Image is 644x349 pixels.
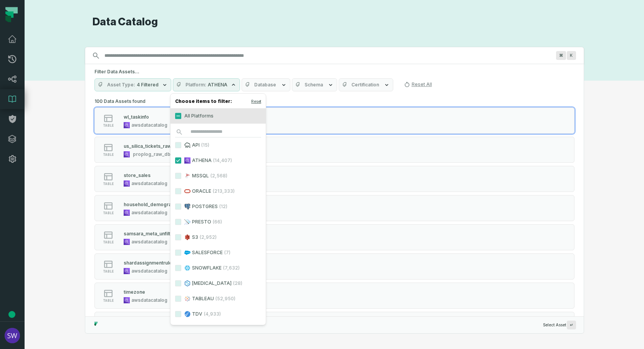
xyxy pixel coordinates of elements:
span: table [103,240,114,244]
label: ORACLE [171,184,266,199]
button: ORACLE(213,333) [175,188,181,194]
button: tableawsdatacatalogsql_field_data [94,108,574,134]
span: (14,407) [213,157,232,164]
div: timezone [124,289,145,295]
button: API(15) [175,142,181,148]
button: Database [242,78,290,91]
button: tableawsdatacatalogercot_cleansed [94,312,574,338]
button: Schema [292,78,337,91]
span: Database [254,82,276,88]
span: table [103,299,114,303]
span: (12) [219,203,227,210]
button: Reset All [401,78,435,91]
button: tableawsdatacatalogengstage [94,224,574,250]
div: Tooltip anchor [8,311,15,318]
span: Press ⌘ + K to focus the search bar [556,51,566,60]
span: Press ↵ to add a new Data Asset to the graph [567,321,576,329]
button: All Platforms [175,113,181,119]
div: samsara_meta_unfiltered [124,231,181,237]
button: SALESFORCE(7) [175,250,181,256]
button: tableawsdatacatalogtpcds_curated [94,166,574,192]
span: Certification [351,82,379,88]
button: TDV(4,933) [175,311,181,317]
button: POSTGRES(12) [175,203,181,210]
div: awsdatacatalog [131,210,167,216]
div: shardassignmentrule [124,260,172,266]
button: MSSQL(2,568) [175,173,181,179]
h1: Data Catalog [93,15,584,29]
div: awsdatacatalog [131,180,167,187]
label: MSSQL [171,168,266,184]
button: ATHENA(14,407) [175,157,181,164]
span: (7,632) [223,265,240,271]
div: awsdatacatalog [131,297,167,303]
span: (213,333) [213,188,235,194]
button: tableproplog_raw_db [94,137,574,163]
div: Suggestions [85,96,584,316]
span: (7) [224,250,230,256]
div: store_sales [124,172,151,178]
button: SNOWFLAKE(7,632) [175,265,181,271]
label: [MEDICAL_DATA] [171,276,266,291]
h5: Filter Data Assets... [94,69,574,75]
label: S3 [171,230,266,245]
button: Reset [251,98,261,104]
div: awsdatacatalog [131,239,167,245]
div: us_silica_tickets_raw [124,143,171,149]
span: table [103,270,114,273]
span: table [103,153,114,157]
span: (2,568) [210,173,227,179]
label: ATHENA [171,153,266,168]
img: avatar of Shannon Wojcik [5,328,20,343]
button: PlatformATHENA [173,78,240,91]
label: All Platforms [171,108,266,124]
div: proplog_raw_db [133,151,171,157]
span: (2,952) [200,234,217,240]
span: (15) [201,142,209,148]
span: Asset Type [107,82,135,88]
button: [MEDICAL_DATA](28) [175,280,181,286]
span: (4,933) [204,311,221,317]
span: ATHENA [208,82,227,88]
button: tableawsdatacatalogtpcds_curated [94,195,574,221]
label: PRESTO [171,214,266,230]
span: Platform [185,82,206,88]
button: Certification [339,78,393,91]
div: awsdatacatalog [131,122,167,128]
div: household_demographics [124,202,184,207]
span: 4 Filtered [137,82,159,88]
span: table [103,124,114,127]
label: SALESFORCE [171,245,266,260]
button: Asset Type4 Filtered [94,78,171,91]
button: TABLEAU(52,950) [175,296,181,302]
label: TDV [171,306,266,322]
button: S3(2,952) [175,234,181,240]
button: tableawsdatacatalogmonahans [94,253,574,280]
span: Schema [305,82,323,88]
span: table [103,182,114,186]
span: (66) [213,219,222,225]
label: API [171,137,266,153]
span: (52,950) [215,296,235,302]
span: (28) [233,280,242,286]
h4: Choose items to filter: [171,97,266,108]
span: table [103,211,114,215]
span: Press ⌘ + K to focus the search bar [567,51,576,60]
label: SNOWFLAKE [171,260,266,276]
button: PRESTO(66) [175,219,181,225]
label: TABLEAU [171,291,266,306]
span: Select Asset [543,321,576,329]
label: POSTGRES [171,199,266,214]
div: wl_taskinfo [124,114,149,120]
button: tableawsdatacatalogmonahans [94,283,574,309]
div: awsdatacatalog [131,268,167,274]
